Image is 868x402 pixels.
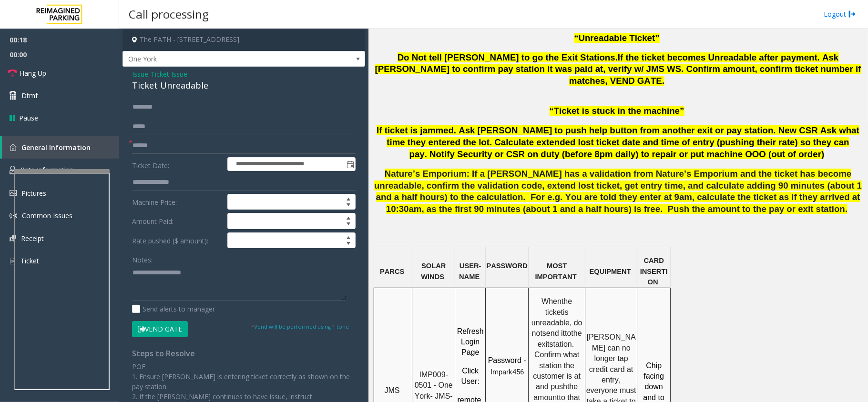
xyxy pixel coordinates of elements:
[477,377,479,385] span: :
[10,190,17,196] img: 'icon'
[342,233,355,241] span: Increase value
[538,329,584,348] span: the exit
[574,33,659,43] span: “Unreadable Ticket”
[640,257,668,286] span: CARD INSERTIO
[130,213,225,229] label: Amount Paid:
[848,9,856,19] img: logout
[130,157,225,171] label: Ticket Date:
[342,221,355,229] span: Decrease value
[132,304,215,314] label: Send alerts to manager
[10,166,16,174] img: 'icon'
[541,297,562,305] span: When
[535,262,577,280] span: MOST IMPORTANT
[132,251,153,265] label: Notes:
[375,52,861,86] span: If the ticket becomes Unreadable after payment. Ask [PERSON_NAME] to confirm pay station it was p...
[130,232,225,249] label: Rate pushed ($ amount):
[533,382,580,401] span: the amount
[345,158,355,171] span: Toggle popup
[590,268,631,275] span: EQUIPMENT
[130,194,225,210] label: Machine Price:
[531,308,584,338] span: is unreadable, do not
[21,90,38,100] span: Dtmf
[342,202,355,210] span: Decrease value
[550,106,684,116] span: “Ticket is stuck in the machine”
[342,194,355,202] span: Increase value
[487,262,528,270] span: PASSWORD
[342,213,355,221] span: Increase value
[533,340,583,391] span: station. Confirm what station the customer is at and push
[824,9,856,19] a: Logout
[457,327,486,357] span: Refresh Login Page
[490,368,524,376] span: Impark456
[10,212,17,220] img: 'icon'
[132,321,188,337] button: Vend Gate
[21,143,91,152] span: General Information
[374,169,862,214] span: Nature’s Emporium: If a [PERSON_NAME] has a validation from Nature’s Emporium and the ticket has ...
[2,136,119,159] a: General Information
[377,125,859,159] span: If ticket is jammed. Ask [PERSON_NAME] to push help button from another exit or pay station. New ...
[342,241,355,248] span: Decrease value
[542,329,565,337] span: send it
[653,278,658,286] span: N
[20,165,73,174] span: Rate Information
[380,268,404,275] span: PARCS
[10,257,16,265] img: 'icon'
[459,273,475,281] span: NAM
[251,323,349,330] small: Vend will be performed using 1 tone
[460,262,479,270] span: USER
[10,235,16,241] img: 'icon'
[132,79,356,92] div: Ticket Unreadable
[132,349,356,358] h4: Steps to Resolve
[565,329,571,337] span: to
[398,52,618,62] span: Do Not tell [PERSON_NAME] to go the Exit Stations.
[10,144,17,151] img: 'icon'
[488,356,526,364] span: Password -
[421,262,448,280] span: SOLAR WINDS
[545,297,574,316] span: the ticket
[19,113,38,123] span: Pause
[123,29,365,51] h4: The PATH - [STREET_ADDRESS]
[123,51,317,67] span: One York
[385,386,400,394] span: JMS
[479,262,481,270] span: -
[475,273,480,281] span: E
[151,69,187,79] span: Ticket Issue
[132,69,148,79] span: Issue
[20,68,46,78] span: Hang Up
[124,2,214,26] h3: Call processing
[148,70,187,79] span: -
[461,367,481,385] span: Click User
